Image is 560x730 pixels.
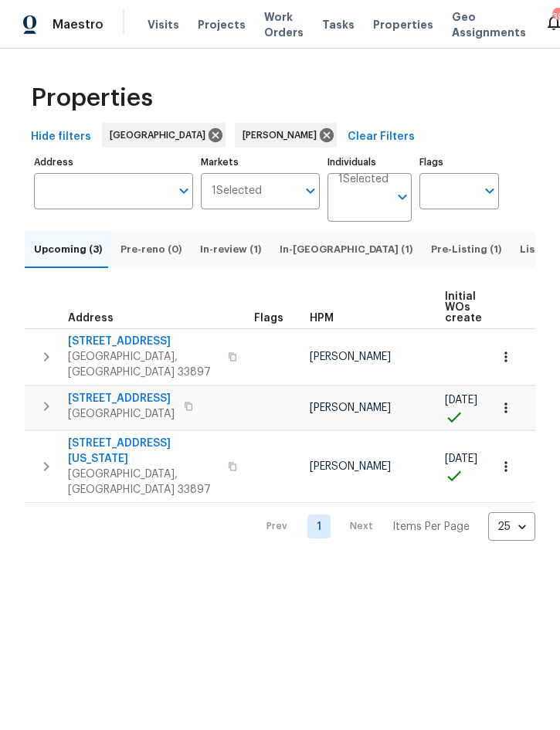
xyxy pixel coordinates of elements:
span: In-review (1) [200,241,261,258]
span: [STREET_ADDRESS][US_STATE] [68,436,219,467]
span: [PERSON_NAME] [310,402,391,413]
span: [PERSON_NAME] [243,127,323,143]
span: [PERSON_NAME] [310,351,391,362]
span: [GEOGRAPHIC_DATA] [68,406,175,422]
button: Open [479,180,501,202]
span: [GEOGRAPHIC_DATA], [GEOGRAPHIC_DATA] 33897 [68,467,219,497]
span: 1 Selected [212,185,262,198]
button: Open [173,180,195,202]
span: 1 Selected [338,173,389,186]
div: 25 [488,507,535,547]
button: Open [300,180,321,202]
div: [GEOGRAPHIC_DATA] [102,123,226,148]
span: Work Orders [264,9,304,40]
a: Goto page 1 [307,514,331,538]
span: Maestro [53,17,104,32]
p: Items Per Page [392,519,470,535]
span: Projects [198,17,246,32]
span: Visits [148,17,179,32]
span: [PERSON_NAME] [310,461,391,472]
label: Flags [419,158,499,167]
label: Markets [201,158,320,167]
span: Clear Filters [348,127,415,147]
label: Individuals [328,158,412,167]
span: [DATE] [445,395,477,406]
button: Clear Filters [341,123,421,151]
span: Hide filters [31,127,91,147]
nav: Pagination Navigation [252,512,535,541]
span: [STREET_ADDRESS] [68,334,219,349]
button: Hide filters [25,123,97,151]
button: Open [392,186,413,208]
span: Geo Assignments [452,9,526,40]
span: Properties [31,90,153,106]
span: [GEOGRAPHIC_DATA] [110,127,212,143]
span: Pre-Listing (1) [431,241,501,258]
span: HPM [310,313,334,324]
span: Flags [254,313,283,324]
span: Properties [373,17,433,32]
label: Address [34,158,193,167]
span: [STREET_ADDRESS] [68,391,175,406]
div: [PERSON_NAME] [235,123,337,148]
span: [GEOGRAPHIC_DATA], [GEOGRAPHIC_DATA] 33897 [68,349,219,380]
span: Pre-reno (0) [120,241,182,258]
span: [DATE] [445,453,477,464]
span: Address [68,313,114,324]
span: Tasks [322,19,355,30]
span: Initial WOs created [445,291,489,324]
span: In-[GEOGRAPHIC_DATA] (1) [280,241,412,258]
span: Upcoming (3) [34,241,102,258]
